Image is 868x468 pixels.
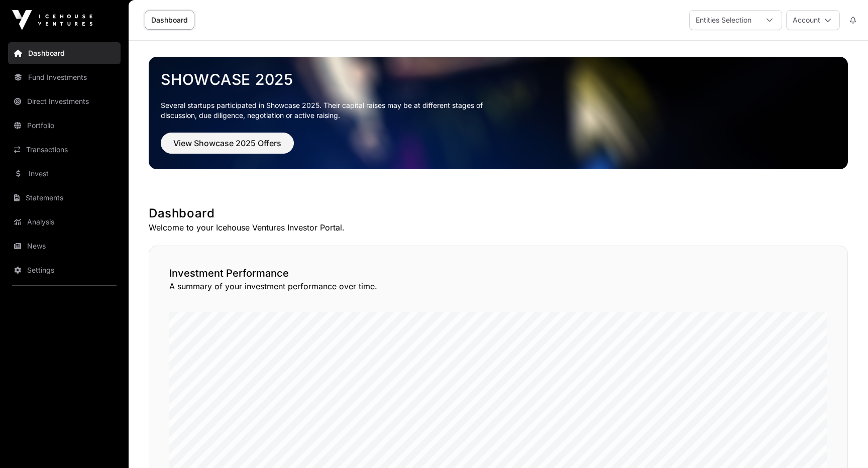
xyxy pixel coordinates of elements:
a: News [8,235,121,257]
a: Settings [8,259,121,281]
a: Statements [8,187,121,209]
button: View Showcase 2025 Offers [161,133,294,154]
img: Icehouse Ventures Logo [12,10,92,30]
a: Direct Investments [8,90,121,112]
a: Portfolio [8,114,121,137]
a: Analysis [8,211,121,233]
a: Transactions [8,139,121,161]
p: Several startups participated in Showcase 2025. Their capital raises may be at different stages o... [161,100,498,121]
a: Fund Investments [8,66,121,88]
p: A summary of your investment performance over time. [169,280,827,292]
a: Showcase 2025 [161,70,836,88]
a: View Showcase 2025 Offers [161,143,294,153]
a: Dashboard [8,42,121,64]
img: Showcase 2025 [149,57,848,169]
button: Account [786,10,840,30]
iframe: Chat Widget [818,420,868,468]
p: Welcome to your Icehouse Ventures Investor Portal. [149,221,848,233]
a: Invest [8,163,121,185]
a: Dashboard [145,11,194,30]
h2: Investment Performance [169,266,827,280]
h1: Dashboard [149,205,848,221]
div: Entities Selection [690,11,757,30]
span: View Showcase 2025 Offers [173,137,281,149]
